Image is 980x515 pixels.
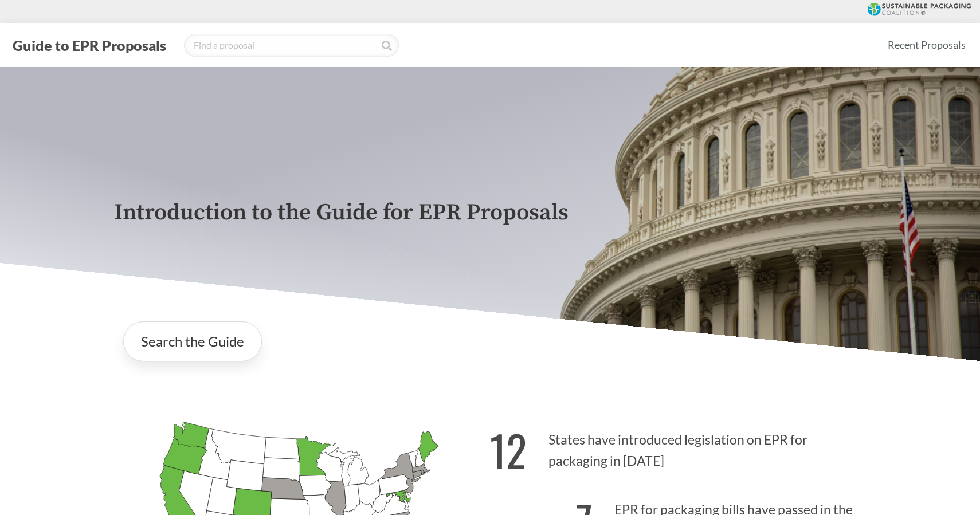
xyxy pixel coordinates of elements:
p: States have introduced legislation on EPR for packaging in [DATE] [490,412,866,482]
p: Introduction to the Guide for EPR Proposals [114,200,866,226]
button: Guide to EPR Proposals [9,36,170,54]
a: Recent Proposals [883,32,971,58]
input: Find a proposal [184,34,399,57]
a: Search the Guide [123,321,262,361]
strong: 12 [490,418,527,482]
